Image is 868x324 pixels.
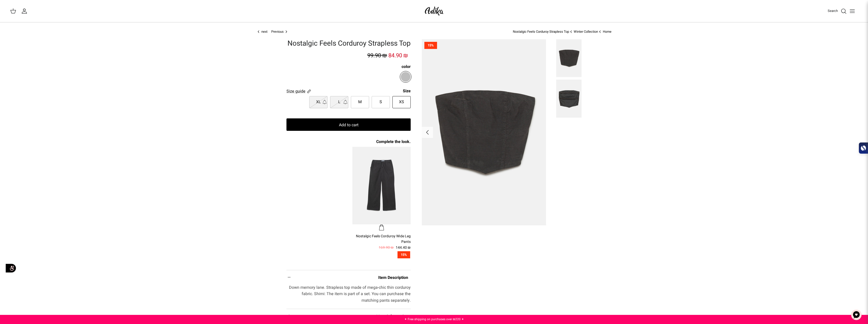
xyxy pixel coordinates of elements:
[828,8,847,14] a: Search
[316,99,321,105] font: XL
[388,51,408,60] font: 84.90 ₪
[396,245,411,250] font: 144.40 ₪
[401,252,407,257] font: 15%
[404,317,464,321] a: ✦ Free shipping on purchases over ₪220 ✦
[378,275,408,281] font: Item Description
[379,99,382,105] font: S
[352,233,411,250] a: Nostalgic Feels Corduroy Wide Leg Pants 144.40 ₪ 169.90 ₪
[21,8,29,14] a: My account
[257,29,267,34] a: next
[399,99,404,105] font: XS
[338,99,340,105] font: L
[603,29,611,34] a: Home
[574,29,598,34] a: Winter Collection
[286,309,411,323] summary: More information
[356,233,411,244] font: Nostalgic Feels Corduroy Wide Leg Pants
[286,88,311,94] a: Size guide
[358,99,362,105] font: M
[422,127,433,138] button: Next
[376,313,408,319] font: More information
[423,5,445,17] img: Adika IL
[4,261,18,275] img: accessibility_icon02.svg
[261,29,267,34] font: next
[379,245,394,250] font: 169.90 ₪
[271,29,284,34] font: Previous
[286,270,411,284] summary: Item Description
[286,118,411,131] button: Add to cart
[257,29,611,34] nav: Breadcrumbs
[376,139,411,145] font: Complete the look.
[286,88,305,94] font: Size guide
[847,6,858,17] button: Toggle menu
[402,64,411,70] font: color
[352,147,411,231] a: Nostalgic Feels Corduroy Wide Leg Pants
[403,88,411,94] font: Size
[339,122,358,128] font: Add to cart
[828,8,838,13] font: Search
[271,29,288,34] a: Previous
[287,38,411,49] font: Nostalgic Feels Corduroy Strapless Top
[352,251,411,259] a: 15%
[513,29,569,34] a: Nostalgic Feels Corduroy Strapless Top
[849,307,864,322] button: Chat
[289,284,411,303] font: Down memory lane. Strapless top made of mega-chic thin corduroy fabric. Shimi: The item is part o...
[367,51,387,60] font: 99.90 ₪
